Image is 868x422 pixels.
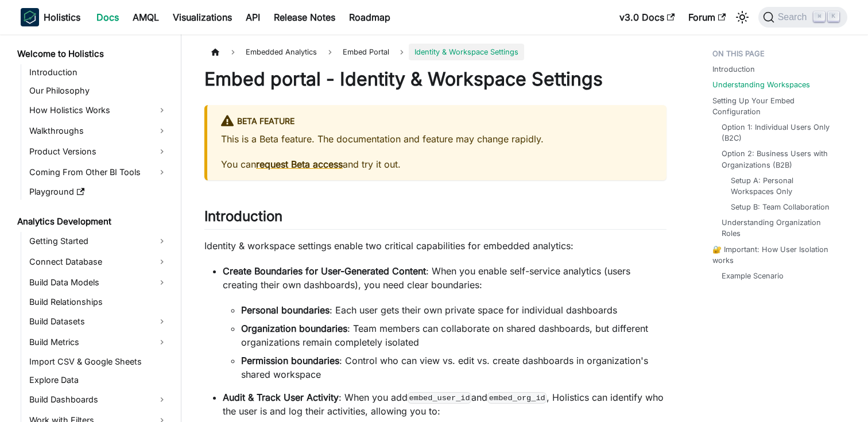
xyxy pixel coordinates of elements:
[681,8,733,26] a: Forum
[240,44,323,60] span: Embedded Analytics
[722,122,836,144] a: Option 1: Individual Users Only (B2C)
[731,202,830,212] a: Setup B: Team Collaboration
[26,163,171,181] a: Coming From Other BI Tools
[487,392,547,404] code: embed_org_id
[221,114,653,129] div: BETA FEATURE
[126,8,166,26] a: AMQL
[712,95,840,117] a: Setting Up Your Embed Configuration
[26,184,171,200] a: Playground
[613,8,681,26] a: v3.0 Docs
[758,7,847,28] button: Search (Command+K)
[26,333,171,351] a: Build Metrics
[26,232,171,250] a: Getting Started
[241,304,330,316] strong: Personal boundaries
[90,8,126,26] a: Docs
[722,217,836,239] a: Understanding Organization Roles
[204,68,666,91] h1: Embed portal - Identity & Workspace Settings
[26,390,171,409] a: Build Dashboards
[409,44,524,60] span: Identity & Workspace Settings
[241,355,339,366] strong: Permission boundaries
[26,372,171,388] a: Explore Data
[26,354,171,370] a: Import CSV & Google Sheets
[267,8,342,26] a: Release Notes
[26,83,171,99] a: Our Philosophy
[221,157,653,171] p: You can and try it out.
[26,122,171,140] a: Walkthroughs
[44,10,80,24] b: Holistics
[223,264,666,292] p: : When you enable self-service analytics (users creating their own dashboards), you need clear bo...
[722,270,784,281] a: Example Scenario
[26,64,171,80] a: Introduction
[26,101,171,119] a: How Holistics Works
[731,175,831,197] a: Setup A: Personal Workspaces Only
[241,323,347,334] strong: Organization boundaries
[733,8,751,26] button: Switch between dark and light mode (currently light mode)
[241,354,666,381] li: : Control who can view vs. edit vs. create dashboards in organization's shared workspace
[223,265,426,277] strong: Create Boundaries for User-Generated Content
[337,44,395,60] a: Embed Portal
[828,11,839,22] kbd: K
[166,8,239,26] a: Visualizations
[14,214,171,230] a: Analytics Development
[774,12,814,22] span: Search
[26,294,171,310] a: Build Relationships
[26,273,171,292] a: Build Data Models
[241,303,666,317] li: : Each user gets their own private space for individual dashboards
[204,44,226,60] a: Home page
[26,142,171,161] a: Product Versions
[241,322,666,349] li: : Team members can collaborate on shared dashboards, but different organizations remain completel...
[343,48,389,56] span: Embed Portal
[342,8,397,26] a: Roadmap
[21,8,39,26] img: Holistics
[26,253,171,271] a: Connect Database
[712,79,810,90] a: Understanding Workspaces
[712,64,755,75] a: Introduction
[204,44,666,60] nav: Breadcrumbs
[14,46,171,62] a: Welcome to Holistics
[239,8,267,26] a: API
[223,390,666,418] p: : When you add and , Holistics can identify who the user is and log their activities, allowing yo...
[712,244,840,266] a: 🔐 Important: How User Isolation works
[256,158,343,170] a: request Beta access
[221,132,653,146] p: This is a Beta feature. The documentation and feature may change rapidly.
[813,11,825,22] kbd: ⌘
[722,148,836,170] a: Option 2: Business Users with Organizations (B2B)
[9,34,181,422] nav: Docs sidebar
[204,239,666,253] p: Identity & workspace settings enable two critical capabilities for embedded analytics:
[204,208,666,230] h2: Introduction
[21,8,80,26] a: HolisticsHolistics
[26,312,171,331] a: Build Datasets
[408,392,471,404] code: embed_user_id
[223,392,339,403] strong: Audit & Track User Activity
